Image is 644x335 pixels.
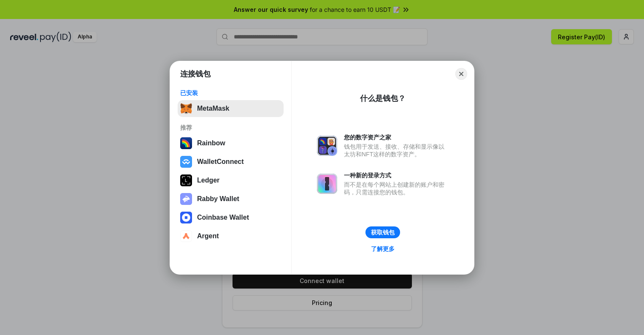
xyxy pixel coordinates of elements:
div: 了解更多 [371,245,395,253]
div: Ledger [197,177,219,184]
a: 了解更多 [366,243,400,254]
img: svg+xml,%3Csvg%20width%3D%2228%22%20height%3D%2228%22%20viewBox%3D%220%200%2028%2028%22%20fill%3D... [180,156,192,168]
div: Rabby Wallet [197,195,239,203]
button: MetaMask [178,100,284,117]
div: MetaMask [197,105,229,112]
div: 而不是在每个网站上创建新的账户和密码，只需连接您的钱包。 [344,181,449,196]
button: Ledger [178,172,284,189]
button: Close [455,68,467,80]
div: 一种新的登录方式 [344,172,449,179]
div: Coinbase Wallet [197,214,249,221]
img: svg+xml,%3Csvg%20fill%3D%22none%22%20height%3D%2233%22%20viewBox%3D%220%200%2035%2033%22%20width%... [180,103,192,114]
div: 获取钱包 [371,229,395,236]
button: Coinbase Wallet [178,209,284,226]
button: Argent [178,228,284,245]
div: Argent [197,232,219,240]
button: Rabby Wallet [178,191,284,207]
img: svg+xml,%3Csvg%20width%3D%2228%22%20height%3D%2228%22%20viewBox%3D%220%200%2028%2028%22%20fill%3D... [180,230,192,242]
button: 获取钱包 [365,226,400,238]
img: svg+xml,%3Csvg%20xmlns%3D%22http%3A%2F%2Fwww.w3.org%2F2000%2Fsvg%22%20fill%3D%22none%22%20viewBox... [180,193,192,205]
div: WalletConnect [197,158,244,166]
button: Rainbow [178,135,284,152]
div: 钱包用于发送、接收、存储和显示像以太坊和NFT这样的数字资产。 [344,143,449,158]
img: svg+xml,%3Csvg%20xmlns%3D%22http%3A%2F%2Fwww.w3.org%2F2000%2Fsvg%22%20fill%3D%22none%22%20viewBox... [317,136,337,156]
div: 已安装 [180,89,281,97]
div: 什么是钱包？ [360,93,406,103]
div: 推荐 [180,124,281,131]
div: Rainbow [197,139,225,147]
img: svg+xml,%3Csvg%20width%3D%2228%22%20height%3D%2228%22%20viewBox%3D%220%200%2028%2028%22%20fill%3D... [180,212,192,223]
img: svg+xml,%3Csvg%20xmlns%3D%22http%3A%2F%2Fwww.w3.org%2F2000%2Fsvg%22%20width%3D%2228%22%20height%3... [180,174,192,186]
img: svg+xml,%3Csvg%20width%3D%22120%22%20height%3D%22120%22%20viewBox%3D%220%200%20120%20120%22%20fil... [180,137,192,149]
h1: 连接钱包 [180,69,211,79]
button: WalletConnect [178,153,284,170]
img: svg+xml,%3Csvg%20xmlns%3D%22http%3A%2F%2Fwww.w3.org%2F2000%2Fsvg%22%20fill%3D%22none%22%20viewBox... [317,174,337,194]
div: 您的数字资产之家 [344,133,449,141]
